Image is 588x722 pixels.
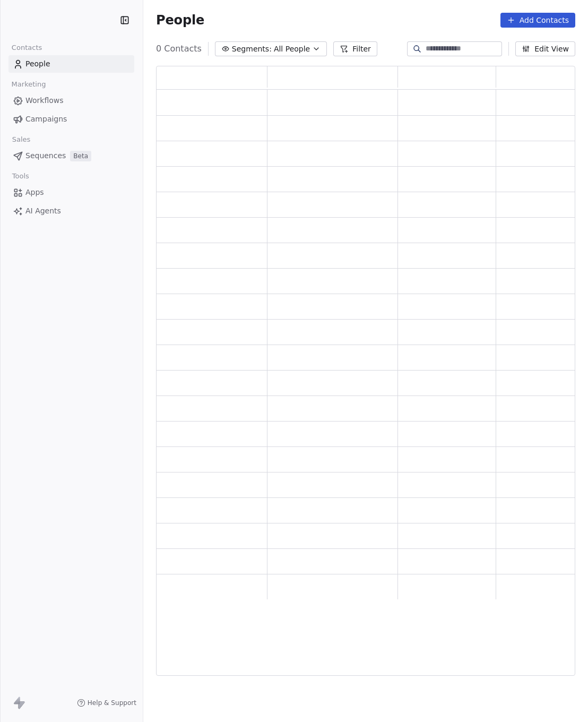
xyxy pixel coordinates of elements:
[7,40,47,56] span: Contacts
[77,699,136,707] a: Help & Support
[156,12,204,28] span: People
[7,168,33,184] span: Tools
[8,147,134,165] a: SequencesBeta
[25,58,50,70] span: People
[8,202,134,220] a: AI Agents
[274,44,310,55] span: All People
[88,699,136,707] span: Help & Support
[8,55,134,73] a: People
[8,92,134,109] a: Workflows
[500,13,575,28] button: Add Contacts
[156,42,202,55] span: 0 Contacts
[232,44,272,55] span: Segments:
[333,41,377,56] button: Filter
[515,41,575,56] button: Edit View
[25,187,44,198] span: Apps
[25,150,66,161] span: Sequences
[70,151,91,161] span: Beta
[25,114,67,125] span: Campaigns
[7,76,50,92] span: Marketing
[8,184,134,201] a: Apps
[8,110,134,128] a: Campaigns
[25,95,64,106] span: Workflows
[25,205,61,217] span: AI Agents
[7,132,35,148] span: Sales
